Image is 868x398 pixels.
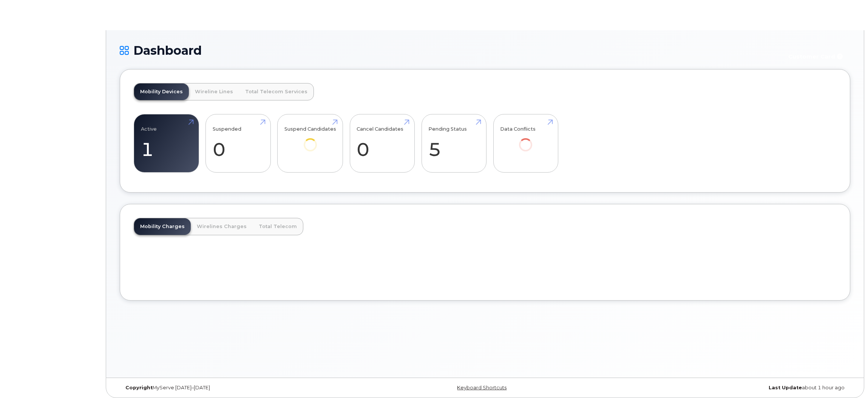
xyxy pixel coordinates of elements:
[189,83,239,100] a: Wireline Lines
[120,44,778,57] h1: Dashboard
[253,218,303,235] a: Total Telecom
[769,385,802,390] strong: Last Update
[239,83,314,100] a: Total Telecom Services
[134,218,191,235] a: Mobility Charges
[357,119,408,168] a: Cancel Candidates 0
[191,218,253,235] a: Wirelines Charges
[457,385,507,390] a: Keyboard Shortcuts
[125,385,153,390] strong: Copyright
[120,385,363,391] div: MyServe [DATE]–[DATE]
[782,50,850,63] button: Customer Card
[500,119,551,162] a: Data Conflicts
[141,119,192,168] a: Active 1
[134,83,189,100] a: Mobility Devices
[428,119,479,168] a: Pending Status 5
[284,119,336,162] a: Suspend Candidates
[607,385,850,391] div: about 1 hour ago
[213,119,264,168] a: Suspended 0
